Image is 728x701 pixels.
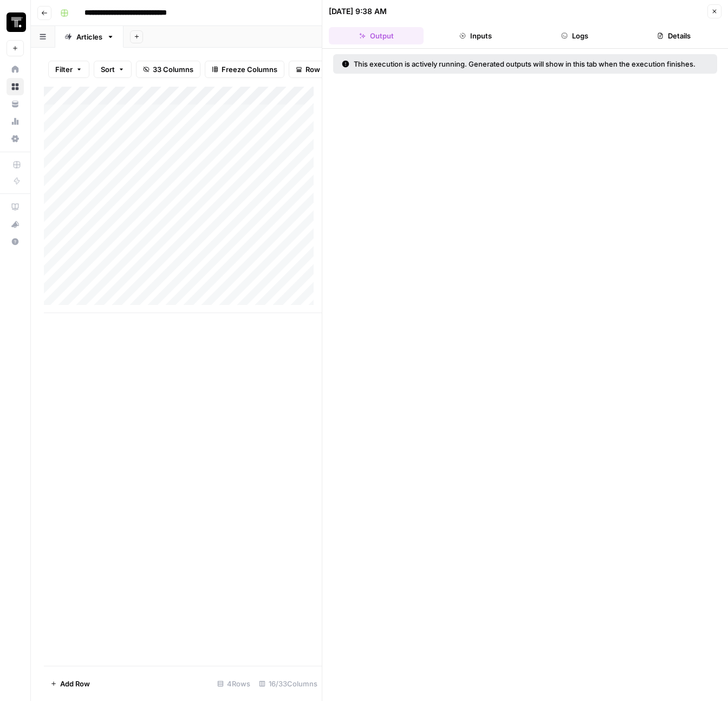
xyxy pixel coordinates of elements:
[101,64,115,75] span: Sort
[305,64,344,75] span: Row Height
[329,6,387,17] div: [DATE] 9:38 AM
[6,113,24,130] a: Usage
[6,12,26,32] img: Thoughtspot Logo
[6,95,24,113] a: Your Data
[60,678,90,689] span: Add Row
[205,61,284,78] button: Freeze Columns
[48,61,89,78] button: Filter
[329,27,424,44] button: Output
[6,78,24,95] a: Browse
[528,27,622,44] button: Logs
[6,198,24,216] a: AirOps Academy
[6,216,24,233] button: What's new?
[627,27,721,44] button: Details
[6,9,24,36] button: Workspace: Thoughtspot
[342,59,702,69] div: This execution is actively running. Generated outputs will show in this tab when the execution fi...
[44,675,96,692] button: Add Row
[255,675,322,692] div: 16/33 Columns
[213,675,255,692] div: 4 Rows
[55,26,123,48] a: Articles
[289,61,352,78] button: Row Height
[76,31,102,42] div: Articles
[222,64,277,75] span: Freeze Columns
[6,130,24,147] a: Settings
[153,64,193,75] span: 33 Columns
[7,216,23,232] div: What's new?
[6,233,24,250] button: Help + Support
[55,64,73,75] span: Filter
[94,61,132,78] button: Sort
[428,27,523,44] button: Inputs
[136,61,200,78] button: 33 Columns
[6,61,24,78] a: Home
